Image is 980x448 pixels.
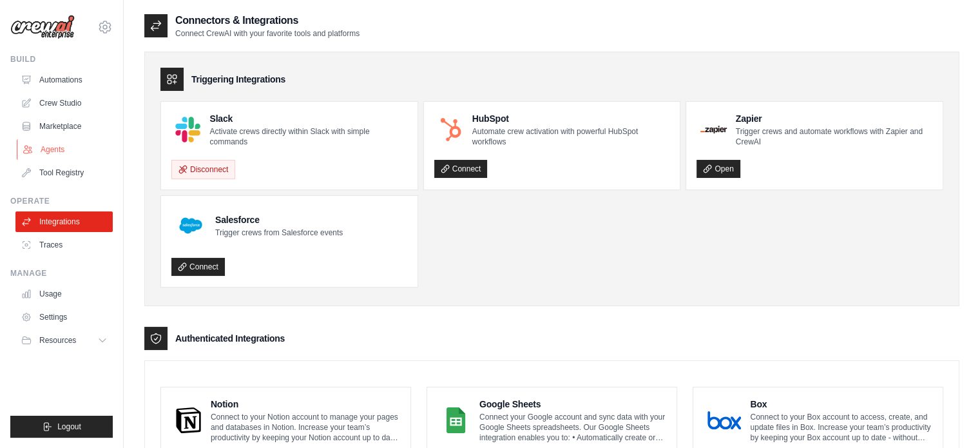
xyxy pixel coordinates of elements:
img: Notion Logo [175,407,202,433]
span: Resources [39,335,76,346]
a: Connect [171,258,225,276]
a: Agents [17,139,114,160]
h3: Triggering Integrations [191,73,285,86]
img: HubSpot Logo [438,117,463,142]
a: Traces [15,235,113,255]
span: Logout [57,422,81,432]
p: Activate crews directly within Slack with simple commands [209,126,407,147]
img: Box Logo [707,407,741,433]
a: Open [697,160,740,178]
a: Marketplace [15,116,113,137]
div: Operate [10,196,113,206]
h4: Zapier [736,112,932,125]
h4: HubSpot [472,112,670,125]
h4: Slack [209,112,407,125]
a: Integrations [15,211,113,232]
button: Disconnect [171,160,235,179]
h4: Notion [211,398,400,411]
p: Connect CrewAI with your favorite tools and platforms [175,28,360,39]
h4: Box [750,398,932,411]
div: Manage [10,268,113,278]
p: Connect your Google account and sync data with your Google Sheets spreadsheets. Our Google Sheets... [479,412,666,443]
div: Build [10,54,113,64]
a: Automations [15,70,113,90]
img: Salesforce Logo [175,210,206,241]
img: Slack Logo [175,117,200,142]
button: Logout [10,416,113,438]
img: Logo [10,15,75,39]
p: Trigger crews from Salesforce events [215,228,343,238]
img: Google Sheets Logo [441,407,470,433]
a: Usage [15,284,113,304]
a: Crew Studio [15,93,113,113]
h2: Connectors & Integrations [175,13,360,28]
h4: Salesforce [215,213,343,226]
p: Automate crew activation with powerful HubSpot workflows [472,126,670,147]
h3: Authenticated Integrations [175,332,285,345]
a: Settings [15,307,113,327]
p: Trigger crews and automate workflows with Zapier and CrewAI [736,126,932,147]
h4: Google Sheets [479,398,666,411]
a: Tool Registry [15,162,113,183]
a: Connect [434,160,488,178]
button: Resources [15,330,113,351]
img: Zapier Logo [700,126,726,133]
p: Connect to your Box account to access, create, and update files in Box. Increase your team’s prod... [750,412,932,443]
p: Connect to your Notion account to manage your pages and databases in Notion. Increase your team’s... [211,412,400,443]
